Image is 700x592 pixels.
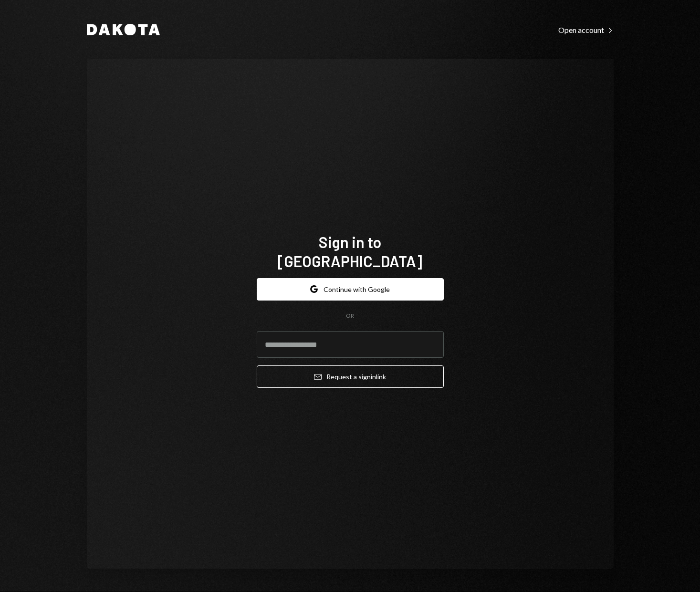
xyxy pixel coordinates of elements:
button: Continue with Google [257,278,444,301]
div: Open account [558,25,614,35]
div: OR [346,312,354,320]
button: Request a signinlink [257,365,444,388]
h1: Sign in to [GEOGRAPHIC_DATA] [257,232,444,270]
a: Open account [558,24,614,35]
